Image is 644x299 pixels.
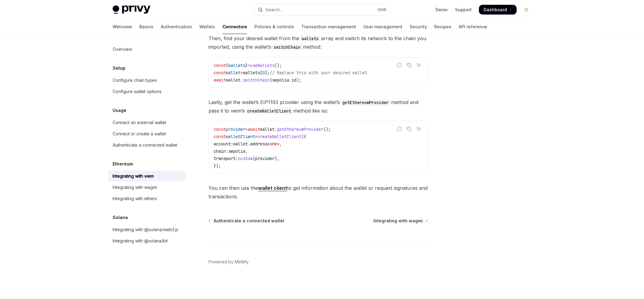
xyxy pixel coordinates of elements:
button: Ask AI [415,61,423,69]
div: Search... [265,6,282,13]
img: light logo [113,5,150,14]
h5: Solana [113,214,128,221]
a: Wallets [199,19,215,34]
span: getEthereumProvider [277,127,323,132]
div: Connect or create a wallet [113,130,166,137]
a: Integrating with wagmi [108,182,186,193]
a: Support [455,7,472,13]
a: Authenticate a connected wallet [108,140,186,151]
button: Copy the contents from the code block [405,125,413,133]
span: custom [238,156,253,161]
a: Policies & controls [254,19,294,34]
span: Integrating with wagmi [373,218,423,224]
span: createWalletClient [257,134,301,139]
strong: wallet client [258,185,287,191]
span: Authenticate a connected wallet [214,218,284,224]
span: chain: [214,148,228,154]
a: Connectors [222,19,247,34]
span: Ctrl K [377,7,387,12]
span: wallets [228,63,245,68]
div: Integrating with @solana/web3.js [113,226,178,233]
a: Integrating with @solana/kit [108,235,186,246]
span: . [240,77,243,83]
a: wallet client [258,185,287,191]
a: API reference [459,19,488,34]
span: (); [275,63,282,68]
span: = [245,127,248,132]
span: Dashboard [484,7,507,13]
span: , [279,141,282,147]
span: }); [214,163,221,169]
span: transport: [214,156,238,161]
button: Toggle dark mode [522,5,531,15]
span: const [214,127,226,132]
div: Configure chain types [113,77,157,84]
span: = [240,70,243,75]
span: Hex [272,141,279,147]
span: wallet [233,141,248,147]
a: Configure chain types [108,75,186,86]
a: Dashboard [479,5,517,15]
span: sepolia [228,148,245,154]
div: Authenticate a connected wallet [113,141,177,149]
span: ( [270,77,272,83]
code: createWalletClient [245,108,293,114]
a: Integrating with ethers [108,193,186,204]
span: provider [226,127,245,132]
span: Then, find your desired wallet from the array and switch its network to the chain you imported, u... [208,34,428,51]
code: getEthereumProvider [340,99,391,106]
span: 0 [262,70,265,75]
code: switchChain [271,44,303,50]
a: Demo [436,7,448,13]
span: useWallets [250,63,275,68]
span: provider [255,156,275,161]
div: Overview [113,46,132,53]
div: Connect an external wallet [113,119,166,126]
div: Integrating with @solana/kit [113,237,168,245]
span: } [245,63,248,68]
a: Authentication [161,19,192,34]
span: switchChain [243,77,270,83]
code: wallets [299,35,321,42]
a: Transaction management [301,19,356,34]
span: id [292,77,296,83]
a: Configure wallet options [108,86,186,97]
span: sepolia [272,77,289,83]
span: wallet [260,127,275,132]
a: Powered by Mintlify [208,259,249,265]
a: Connect an external wallet [108,117,186,128]
a: Basics [139,19,153,34]
button: Copy the contents from the code block [405,61,413,69]
span: ({ [301,134,306,139]
span: const [214,70,226,75]
span: as [267,141,272,147]
div: Integrating with ethers [113,195,157,202]
div: Integrating with wagmi [113,184,157,191]
a: Connect or create a wallet [108,128,186,139]
span: ), [275,156,279,161]
span: Lastly, get the wallet’s EIP1193 provider using the wallet’s method and pass it to viem’s method ... [208,98,428,115]
span: await [248,127,260,132]
a: Integrating with @solana/web3.js [108,224,186,235]
span: ]; [265,70,270,75]
span: await [214,77,226,83]
span: = [248,63,250,68]
a: Overview [108,44,186,55]
span: [ [260,70,262,75]
span: . [248,141,250,147]
button: Ask AI [415,125,423,133]
span: address [250,141,267,147]
span: (); [323,127,331,132]
div: Integrating with viem [113,172,154,180]
span: ); [296,77,301,83]
span: account: [214,141,233,147]
a: Integrating with viem [108,171,186,182]
h5: Ethereum [113,160,133,168]
span: ( [253,156,255,161]
button: Report incorrect code [395,61,403,69]
span: { [226,63,228,68]
a: User management [363,19,402,34]
div: Configure wallet options [113,88,162,95]
span: const [214,63,226,68]
h5: Setup [113,64,125,72]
